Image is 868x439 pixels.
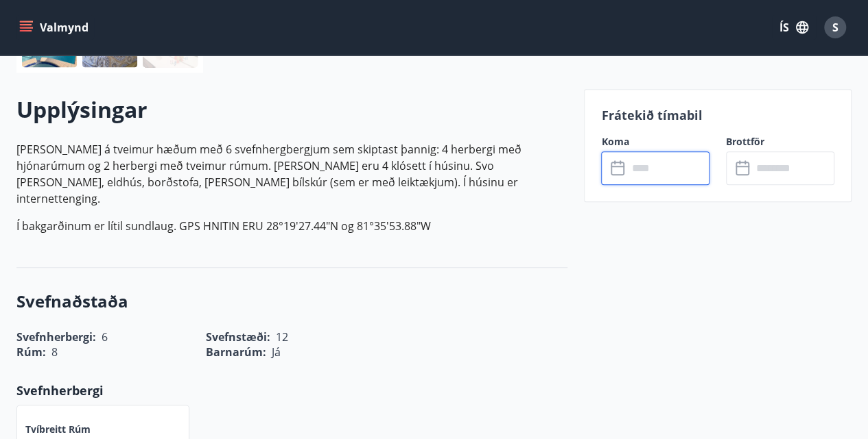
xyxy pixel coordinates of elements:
[16,290,567,313] h3: Svefnaðstaða
[206,344,266,360] span: Barnarúm :
[272,344,281,360] span: Já
[51,344,58,360] span: 8
[25,423,91,436] p: Tvíbreitt rúm
[16,381,567,399] p: Svefnherbergi
[16,15,94,40] button: menu
[16,344,46,360] span: Rúm :
[16,141,567,207] p: [PERSON_NAME] á tveimur hæðum með 6 svefnhergbergjum sem skiptast þannig: 4 herbergi með hjónarúm...
[16,95,567,125] h2: Upplýsingar
[772,15,816,40] button: ÍS
[726,135,834,149] label: Brottför
[16,218,567,234] p: Í bakgarðinum er lítil sundlaug. GPS HNITIN ERU 28°19'27.44"N og 81°35'53.88"W
[601,135,709,149] label: Koma
[819,11,852,44] button: S
[601,106,834,124] p: Frátekið tímabil
[832,20,838,35] span: S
